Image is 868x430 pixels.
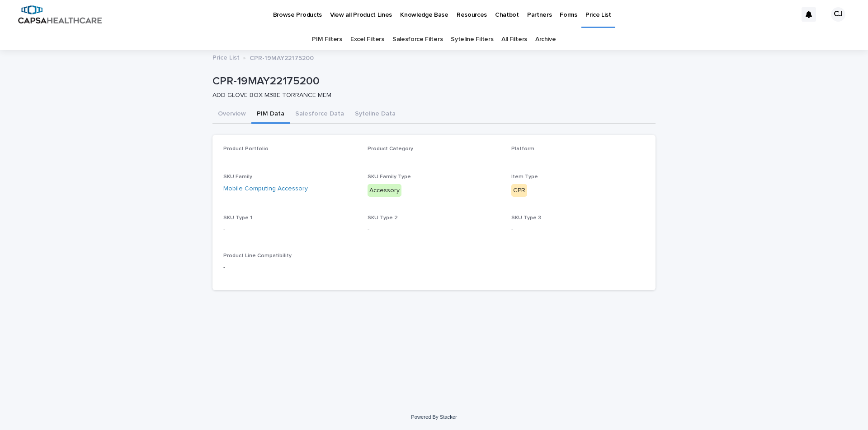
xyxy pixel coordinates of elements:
p: ADD GLOVE BOX M38E TORRANCE MEM [212,92,648,99]
a: Salesforce Filters [392,29,443,50]
div: Accessory [368,184,401,197]
span: SKU Family Type [368,174,411,180]
span: Platform [511,146,534,152]
p: - [223,263,357,272]
span: SKU Type 2 [368,215,398,221]
span: SKU Family [223,174,252,180]
a: Powered By Stacker [411,414,457,420]
a: Price List [212,52,240,62]
span: Item Type [511,174,538,180]
a: Archive [535,29,556,50]
p: CPR-19MAY22175200 [212,75,652,88]
p: - [511,225,645,235]
img: B5p4sRfuTuC72oLToeu7 [18,5,102,23]
a: PIM Filters [312,29,342,50]
span: Product Category [368,146,413,152]
p: - [223,225,357,235]
button: Salesforce Data [290,105,349,124]
div: CJ [831,7,845,22]
button: PIM Data [251,105,290,124]
a: All Filters [501,29,527,50]
p: - [368,225,501,235]
span: SKU Type 3 [511,215,541,221]
p: CPR-19MAY22175200 [250,52,314,62]
a: Mobile Computing Accessory [223,184,308,194]
button: Syteline Data [349,105,401,124]
a: Syteline Filters [451,29,493,50]
a: Excel Filters [350,29,384,50]
button: Overview [212,105,251,124]
span: Product Portfolio [223,146,269,152]
span: Product Line Compatibility [223,253,292,259]
div: CPR [511,184,527,197]
span: SKU Type 1 [223,215,252,221]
